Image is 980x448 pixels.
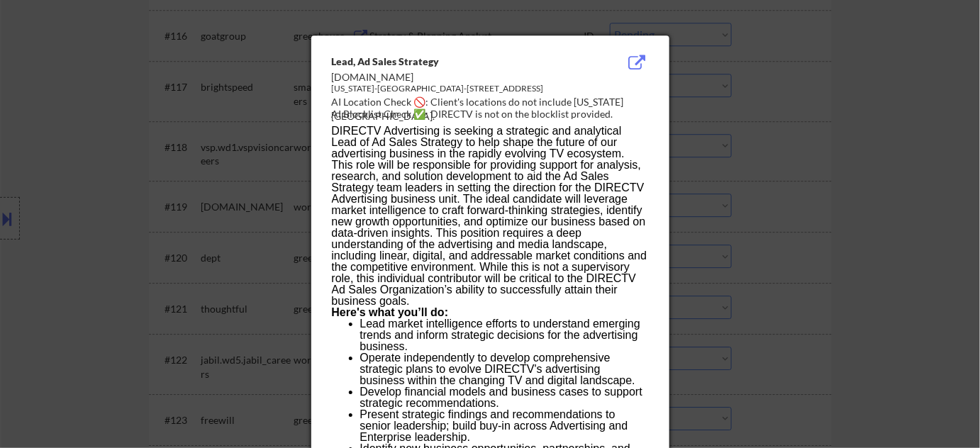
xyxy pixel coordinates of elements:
[360,409,648,443] li: Present strategic findings and recommendations to senior leadership; build buy-in across Advertis...
[332,55,577,69] div: Lead, Ad Sales Strategy
[360,352,648,386] li: Operate independently to develop comprehensive strategic plans to evolve DIRECTV's advertising bu...
[332,306,449,318] b: Here's what you’ll do:
[332,83,577,95] div: [US_STATE]-[GEOGRAPHIC_DATA]-[STREET_ADDRESS]
[332,125,648,307] p: DIRECTV Advertising is seeking a strategic and analytical Lead of Ad Sales Strategy to help shape...
[332,70,577,84] div: [DOMAIN_NAME]
[332,107,655,121] div: AI Blocklist Check ✅: DIRECTV is not on the blocklist provided.
[360,318,648,352] li: Lead market intelligence efforts to understand emerging trends and inform strategic decisions for...
[360,386,648,409] li: Develop financial models and business cases to support strategic recommendations.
